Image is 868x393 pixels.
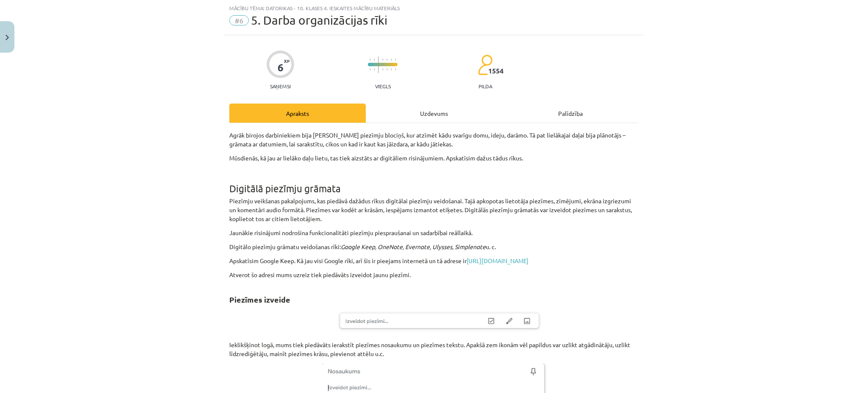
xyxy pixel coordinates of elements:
img: icon-long-line-d9ea69661e0d244f92f715978eff75569469978d946b2353a9bb055b3ed8787d.svg [378,56,379,73]
img: icon-short-line-57e1e144782c952c97e751825c79c345078a6d821885a25fce030b3d8c18986b.svg [391,59,392,61]
img: icon-short-line-57e1e144782c952c97e751825c79c345078a6d821885a25fce030b3d8c18986b.svg [387,59,387,61]
img: icon-short-line-57e1e144782c952c97e751825c79c345078a6d821885a25fce030b3d8c18986b.svg [370,59,370,61]
img: icon-short-line-57e1e144782c952c97e751825c79c345078a6d821885a25fce030b3d8c18986b.svg [395,68,396,70]
div: Palīdzība [502,104,639,123]
span: XP [284,59,289,63]
img: students-c634bb4e5e11cddfef0936a35e636f08e4e9abd3cc4e673bd6f9a4125e45ecb1.svg [478,54,492,76]
p: Piezīmju veikšanas pakalpojums, kas piedāvā dažādus rīkus digitālai piezīmju veidošanai. Tajā apk... [229,196,639,223]
strong: Piezīmes izveide [229,295,290,304]
p: Jaunākie risinājumi nodrošina funkcionalitāti piezīmju piespraušanai un sadarbībai reāllaikā. [229,228,639,237]
p: Agrāk birojos darbiniekiem bija [PERSON_NAME] piezīmju blociņš, kur atzīmēt kādu svarīgu domu, id... [229,131,639,149]
p: Digitālo piezīmju grāmatu veidošanas rīki: u. c. [229,242,639,251]
img: icon-short-line-57e1e144782c952c97e751825c79c345078a6d821885a25fce030b3d8c18986b.svg [382,59,383,61]
div: 6 [278,62,284,73]
img: icon-short-line-57e1e144782c952c97e751825c79c345078a6d821885a25fce030b3d8c18986b.svg [370,68,370,70]
span: #6 [229,15,249,25]
p: Atverot šo adresi mums uzreiz tiek piedāvāts izveidot jaunu piezīmi. [229,270,639,279]
p: Mūsdienās, kā jau ar lielāko daļu lietu, tas tiek aizstāts ar digitāliem risinājumiem. Apskatīsim... [229,154,639,163]
img: icon-close-lesson-0947bae3869378f0d4975bcd49f059093ad1ed9edebbc8119c70593378902aed.svg [6,35,9,40]
span: 5. Darba organizācijas rīki [251,13,387,27]
img: icon-short-line-57e1e144782c952c97e751825c79c345078a6d821885a25fce030b3d8c18986b.svg [391,68,392,70]
img: icon-short-line-57e1e144782c952c97e751825c79c345078a6d821885a25fce030b3d8c18986b.svg [382,68,383,70]
p: pilda [479,83,492,89]
span: 1554 [488,67,504,75]
img: icon-short-line-57e1e144782c952c97e751825c79c345078a6d821885a25fce030b3d8c18986b.svg [374,68,375,70]
div: Mācību tēma: Datorikas - 10. klases 4. ieskaites mācību materiāls [229,5,639,11]
p: Saņemsi [267,83,294,89]
p: Ieklikšķinot logā, mums tiek piedāvāts ierakstīt piezīmes nosaukumu un piezīmes tekstu. Apakšā ze... [229,340,639,358]
img: icon-short-line-57e1e144782c952c97e751825c79c345078a6d821885a25fce030b3d8c18986b.svg [374,59,375,61]
p: Apskatīsim Google Keep. Kā jau visi Google rīki, arī šis ir pieejams internetā un tā adrese ir [229,256,639,265]
div: Uzdevums [366,104,502,123]
p: Viegls [375,83,391,89]
div: Apraksts [229,104,366,123]
a: [URL][DOMAIN_NAME] [467,257,529,264]
img: icon-short-line-57e1e144782c952c97e751825c79c345078a6d821885a25fce030b3d8c18986b.svg [395,59,396,61]
img: icon-short-line-57e1e144782c952c97e751825c79c345078a6d821885a25fce030b3d8c18986b.svg [387,68,387,70]
h1: Digitālā piezīmju grāmata [229,168,639,194]
em: Google Keep, OneNote, Evernote, Ulysses, Simplenote [341,243,486,250]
